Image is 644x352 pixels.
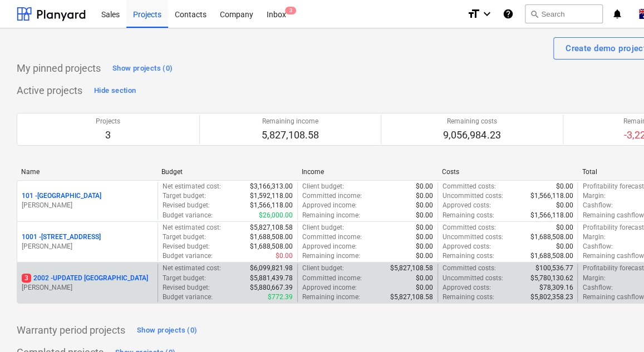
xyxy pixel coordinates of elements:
p: Net estimated cost : [163,182,221,191]
p: Revised budget : [163,201,210,210]
button: Show projects (0) [134,321,200,339]
p: Budget variance : [163,251,213,261]
p: Revised budget : [163,283,210,292]
p: $5,881,439.78 [250,274,293,283]
p: $1,688,508.00 [530,251,573,261]
p: 1001 - [STREET_ADDRESS] [22,232,101,242]
p: Target budget : [163,191,206,201]
span: 3 [285,7,296,14]
p: Client budget : [302,264,344,273]
i: Knowledge base [503,7,514,21]
p: $1,566,118.00 [530,191,573,201]
p: Remaining costs : [443,292,494,302]
button: Hide section [91,82,139,100]
p: $3,166,313.00 [250,182,293,191]
p: Budget variance : [163,292,213,302]
div: 101 -[GEOGRAPHIC_DATA][PERSON_NAME] [22,191,153,210]
p: Active projects [17,84,82,97]
div: 1001 -[STREET_ADDRESS][PERSON_NAME] [22,232,153,251]
div: Hide section [94,85,136,97]
div: Budget [161,168,293,176]
p: $0.00 [416,232,433,242]
p: 9,056,984.23 [443,128,500,142]
p: $0.00 [555,182,573,191]
p: $0.00 [416,182,433,191]
p: Approved costs : [443,201,491,210]
p: Approved income : [302,242,357,251]
i: keyboard_arrow_down [480,7,494,21]
p: $1,688,508.00 [530,232,573,242]
p: Remaining income : [302,211,360,220]
p: $100,536.77 [535,264,573,273]
p: $0.00 [416,223,433,232]
p: My pinned projects [17,62,101,75]
p: Approved income : [302,283,357,292]
p: 3 [96,128,120,142]
p: $1,688,508.00 [250,242,293,251]
p: $0.00 [416,242,433,251]
p: 101 - [GEOGRAPHIC_DATA] [22,191,101,201]
div: 32002 -UPDATED [GEOGRAPHIC_DATA][PERSON_NAME] [22,274,153,292]
p: $0.00 [555,201,573,210]
p: Uncommitted costs : [443,274,503,283]
p: Net estimated cost : [163,223,221,232]
p: Margin : [582,274,605,283]
div: Costs [442,168,573,176]
p: $772.39 [268,292,293,302]
p: $0.00 [555,223,573,232]
span: search [530,9,539,18]
i: format_size [467,7,480,21]
i: notifications [612,7,623,21]
p: Approved costs : [443,283,491,292]
p: Budget variance : [163,211,213,220]
p: $5,880,667.39 [250,283,293,292]
p: $0.00 [416,251,433,261]
p: Approved costs : [443,242,491,251]
p: $6,099,821.98 [250,264,293,273]
p: Committed costs : [443,182,496,191]
p: Net estimated cost : [163,264,221,273]
div: Name [21,168,153,176]
p: $5,827,108.58 [250,223,293,232]
p: $0.00 [416,283,433,292]
p: Remaining costs [443,117,500,126]
p: Cashflow : [582,283,612,292]
p: [PERSON_NAME] [22,242,153,251]
p: 2002 - UPDATED [GEOGRAPHIC_DATA] [22,274,148,283]
p: $0.00 [416,191,433,201]
p: Remaining costs : [443,251,494,261]
p: [PERSON_NAME] [22,283,153,292]
p: $1,566,118.00 [530,211,573,220]
p: $0.00 [416,274,433,283]
p: Cashflow : [582,201,612,210]
p: $5,802,358.23 [530,292,573,302]
p: Warranty period projects [17,324,125,337]
p: Cashflow : [582,242,612,251]
p: Margin : [582,232,605,242]
p: 5,827,108.58 [262,128,319,142]
p: $5,827,108.58 [390,292,433,302]
p: $1,566,118.00 [250,201,293,210]
div: Show projects (0) [112,62,173,75]
p: Client budget : [302,182,344,191]
p: $0.00 [276,251,293,261]
p: $5,827,108.58 [390,264,433,273]
div: Income [302,168,433,176]
span: 3 [22,274,31,282]
p: Committed costs : [443,223,496,232]
button: Search [525,4,603,23]
p: Revised budget : [163,242,210,251]
div: Show projects (0) [137,324,197,337]
p: Remaining costs : [443,211,494,220]
p: Uncommitted costs : [443,232,503,242]
p: $0.00 [555,242,573,251]
p: Uncommitted costs : [443,191,503,201]
p: [PERSON_NAME] [22,201,153,210]
p: Remaining income [262,117,319,126]
p: Margin : [582,191,605,201]
button: Show projects (0) [110,60,175,77]
p: Target budget : [163,232,206,242]
p: $0.00 [416,211,433,220]
p: Target budget : [163,274,206,283]
p: Remaining income : [302,251,360,261]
